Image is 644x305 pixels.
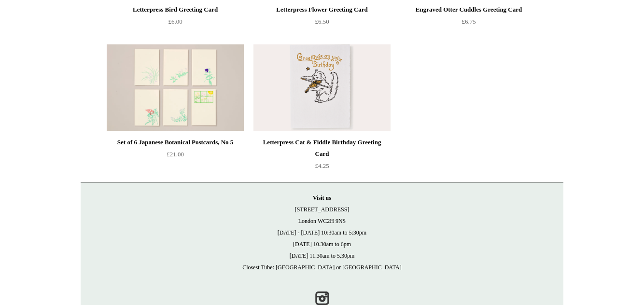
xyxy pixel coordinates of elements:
span: £21.00 [167,151,184,158]
span: £4.25 [315,162,329,169]
a: Letterpress Cat & Fiddle Birthday Greeting Card £4.25 [253,137,391,176]
div: Engraved Otter Cuddles Greeting Card [403,4,535,15]
div: Set of 6 Japanese Botanical Postcards, No 5 [109,137,241,148]
a: Set of 6 Japanese Botanical Postcards, No 5 Set of 6 Japanese Botanical Postcards, No 5 [107,44,244,131]
span: £6.75 [462,18,476,25]
div: Letterpress Flower Greeting Card [256,4,388,15]
img: Set of 6 Japanese Botanical Postcards, No 5 [107,44,244,131]
a: Engraved Otter Cuddles Greeting Card £6.75 [400,4,537,43]
a: Set of 6 Japanese Botanical Postcards, No 5 £21.00 [107,137,244,176]
strong: Visit us [313,194,331,201]
span: £6.50 [315,18,329,25]
p: [STREET_ADDRESS] London WC2H 9NS [DATE] - [DATE] 10:30am to 5:30pm [DATE] 10.30am to 6pm [DATE] 1... [90,192,554,273]
a: Letterpress Bird Greeting Card £6.00 [107,4,244,43]
span: £6.00 [168,18,182,25]
a: Letterpress Flower Greeting Card £6.50 [253,4,391,43]
div: Letterpress Bird Greeting Card [109,4,241,15]
a: Letterpress Cat & Fiddle Birthday Greeting Card Letterpress Cat & Fiddle Birthday Greeting Card [253,44,391,131]
img: Letterpress Cat & Fiddle Birthday Greeting Card [253,44,391,131]
div: Letterpress Cat & Fiddle Birthday Greeting Card [256,137,388,160]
